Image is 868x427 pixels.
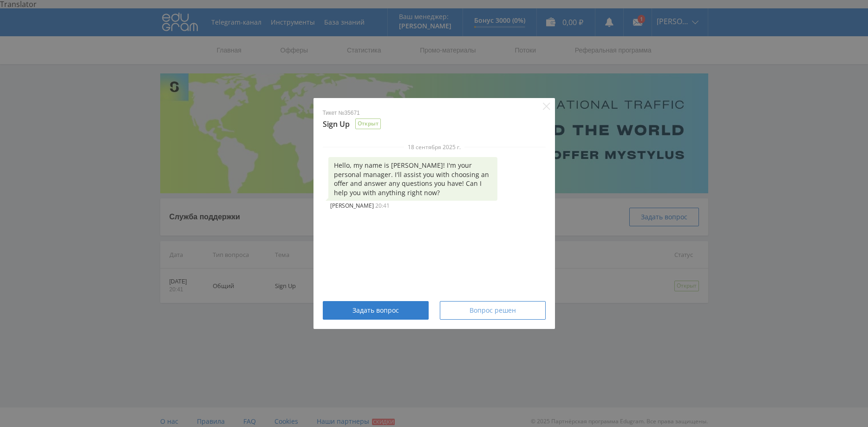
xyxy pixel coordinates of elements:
[470,307,516,314] span: Вопрос решен
[404,144,464,151] span: 18 сентября 2025 г.
[328,157,498,201] div: Hello, my name is [PERSON_NAME]! I'm your personal manager. I'll assist you with choosing an offe...
[323,109,546,117] p: Тикет №35671
[543,103,550,110] button: Close
[440,301,546,320] button: Вопрос решен
[323,109,546,130] div: Sign Up
[375,202,390,210] span: 20:41
[323,301,429,320] button: Задать вопрос
[355,118,381,129] div: Открыт
[330,202,375,210] span: [PERSON_NAME]
[352,307,399,314] span: Задать вопрос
